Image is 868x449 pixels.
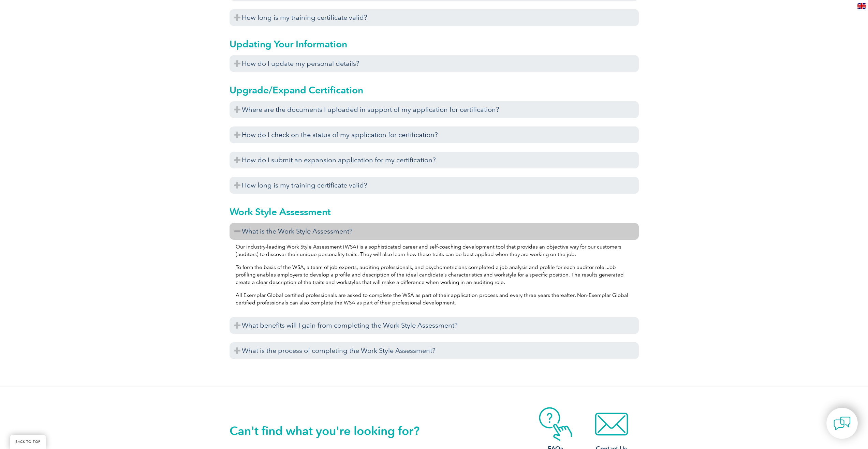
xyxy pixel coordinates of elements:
[230,425,434,436] h2: Can't find what you're looking for?
[230,9,639,26] h3: How long is my training certificate valid?
[834,415,851,432] img: contact-chat.png
[584,407,639,441] img: contact-email.webp
[857,3,866,9] img: en
[10,435,46,449] a: BACK TO TOP
[528,407,583,441] img: contact-faq.webp
[230,126,639,143] h3: How do I check on the status of my application for certification?
[230,317,639,334] h3: What benefits will I gain from completing the Work Style Assessment?
[230,55,639,72] h3: How do I update my personal details?
[230,206,639,217] h2: Work Style Assessment
[236,291,633,306] p: All Exemplar Global certified professionals are asked to complete the WSA as part of their applic...
[230,39,639,49] h2: Updating Your Information
[230,342,639,359] h3: What is the process of completing the Work Style Assessment?
[230,223,639,240] h3: What is the Work Style Assessment?
[230,177,639,194] h3: How long is my training certificate valid?
[230,85,639,95] h2: Upgrade/Expand Certification
[230,101,639,118] h3: Where are the documents I uploaded in support of my application for certification?
[236,264,633,286] p: To form the basis of the WSA, a team of job experts, auditing professionals, and psychometricians...
[230,152,639,168] h3: How do I submit an expansion application for my certification?
[236,243,633,258] p: Our industry-leading Work Style Assessment (WSA) is a sophisticated career and self-coaching deve...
